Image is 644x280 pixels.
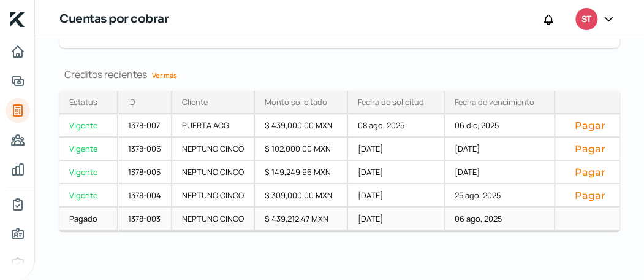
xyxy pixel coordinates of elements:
div: PUERTA ACG [172,114,255,138]
div: $ 439,212.47 MXN [255,208,348,231]
a: Vigente [59,161,118,184]
div: [DATE] [348,184,445,208]
span: ST [581,12,591,27]
h1: Cuentas por cobrar [59,10,169,28]
button: Pagar [565,189,615,201]
a: Pagado [59,208,118,231]
div: 08 ago, 2025 [348,114,445,138]
div: 06 ago, 2025 [445,208,555,231]
div: NEPTUNO CINCO [172,208,255,231]
a: Ver más [147,66,182,85]
button: Pagar [565,119,615,131]
div: Fecha de vencimiento [455,96,534,107]
a: Vigente [59,184,118,208]
div: 06 dic, 2025 [445,114,555,138]
div: 1378-004 [118,184,172,208]
a: Adelantar facturas [6,69,30,93]
div: [DATE] [348,208,445,231]
div: $ 102,000.00 MXN [255,138,348,161]
a: Pago a proveedores [6,128,30,152]
div: Fecha de solicitud [358,96,424,107]
div: 1378-007 [118,114,172,138]
div: Monto solicitado [265,96,327,107]
div: NEPTUNO CINCO [172,184,255,208]
a: Mi contrato [6,192,30,217]
a: Tus créditos [6,98,30,123]
div: 1378-003 [118,208,172,231]
div: [DATE] [445,161,555,184]
div: [DATE] [445,138,555,161]
div: NEPTUNO CINCO [172,161,255,184]
div: $ 439,000.00 MXN [255,114,348,138]
div: NEPTUNO CINCO [172,138,255,161]
div: [DATE] [348,138,445,161]
div: $ 309,000.00 MXN [255,184,348,208]
div: 25 ago, 2025 [445,184,555,208]
div: 1378-005 [118,161,172,184]
a: Vigente [59,138,118,161]
div: [DATE] [348,161,445,184]
a: Mis finanzas [6,157,30,182]
a: Representantes [6,251,30,276]
div: $ 149,249.96 MXN [255,161,348,184]
button: Pagar [565,142,615,155]
button: Pagar [565,166,615,178]
div: 1378-006 [118,138,172,161]
div: ID [128,96,135,107]
div: Cliente [182,96,208,107]
div: Estatus [69,96,97,107]
div: Créditos recientes [59,68,619,81]
a: Inicio [6,39,30,64]
a: Información general [6,222,30,246]
a: Vigente [59,114,118,138]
